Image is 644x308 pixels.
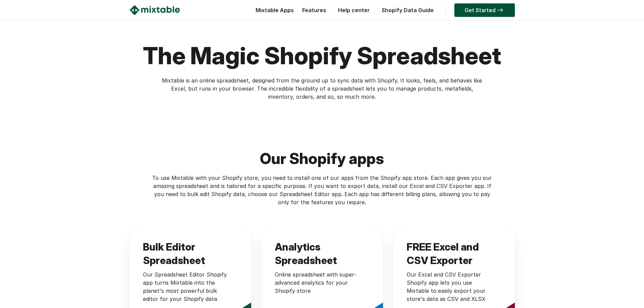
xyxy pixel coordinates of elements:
[252,5,294,19] div: Mixtable Apps
[496,8,505,12] img: arrow-right.svg
[335,7,373,14] a: Help center
[275,240,363,264] h3: Analytics Spreadsheet
[162,76,483,101] p: Mixtable is an online spreadsheet, designed from the ground up to sync data with Shopify. It look...
[129,41,515,71] h1: The magic Shopify spreadsheet
[129,5,180,15] img: Mixtable logo
[299,7,330,14] a: Features
[143,240,231,264] h3: Bulk Editor Spreadsheet
[129,123,515,174] h2: Our Shopify apps
[454,3,515,17] a: Get Started
[407,240,495,264] h3: FREE Excel and CSV Exporter
[149,174,496,206] div: To use Mixtable with your Shopify store, you need to install one of our apps from the Shopify app...
[378,7,437,14] a: Shopify Data Guide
